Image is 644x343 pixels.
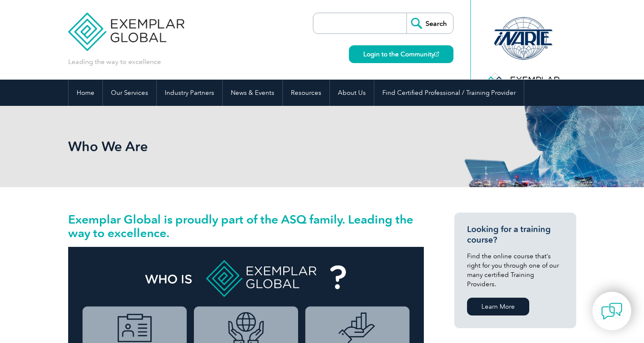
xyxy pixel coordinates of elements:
[68,140,424,153] h2: Who We Are
[68,213,424,240] h2: Exemplar Global is proudly part of the ASQ family. Leading the way to excellence.
[601,301,622,322] img: contact-chat.png
[223,80,282,106] a: News & Events
[349,45,453,63] a: Login to the Community
[283,80,329,106] a: Resources
[434,52,439,56] img: open_square.png
[68,57,161,66] p: Leading the way to excellence
[69,80,102,106] a: Home
[374,80,524,106] a: Find Certified Professional / Training Provider
[157,80,222,106] a: Industry Partners
[406,13,453,33] input: Search
[467,298,529,315] a: Learn More
[467,252,564,289] p: Find the online course that’s right for you through one of our many certified Training Providers.
[330,80,374,106] a: About Us
[467,224,564,245] h3: Looking for a training course?
[103,80,156,106] a: Our Services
